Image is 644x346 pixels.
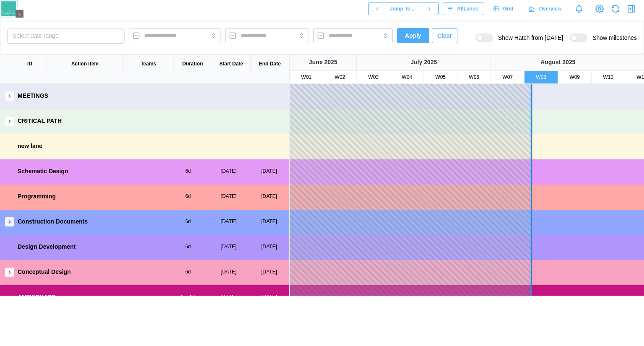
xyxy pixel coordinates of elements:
[140,60,156,68] div: Teams
[491,58,625,67] div: August 2025
[587,34,637,42] span: Show milestones
[457,73,491,81] div: W06
[290,58,356,67] div: June 2025
[323,73,356,81] div: W02
[592,73,625,81] div: W10
[18,293,56,302] div: ANEWPHASE
[168,293,208,301] div: 3w, 6d
[18,117,62,126] div: CRITICAL PATH
[249,243,290,251] div: [DATE]
[432,28,457,43] button: Clear
[525,73,558,81] div: W08
[71,60,99,68] div: Action Item
[443,3,484,15] button: AllLanes
[208,293,249,301] div: [DATE]
[18,268,71,277] div: Conceptual Design
[208,268,249,276] div: [DATE]
[208,193,249,200] div: [DATE]
[626,3,637,15] button: Open Drawer
[18,142,42,151] div: new lane
[27,60,32,68] div: ID
[357,58,491,67] div: July 2025
[493,34,563,42] span: Show Hatch from [DATE]
[357,73,390,81] div: W03
[386,3,421,15] button: Jump To...
[13,32,59,39] span: Select date range
[424,73,457,81] div: W05
[208,167,249,175] div: [DATE]
[7,29,125,44] button: Select date range
[249,293,290,301] div: [DATE]
[594,3,605,15] a: View Project
[182,60,203,68] div: Duration
[219,60,243,68] div: Start Date
[208,243,249,251] div: [DATE]
[290,73,323,81] div: W01
[397,28,429,43] button: Apply
[249,193,290,200] div: [DATE]
[18,91,48,101] div: MEETINGS
[572,2,586,16] a: Notifications
[390,3,415,15] span: Jump To...
[249,218,290,226] div: [DATE]
[405,29,421,43] span: Apply
[390,73,423,81] div: W04
[437,29,452,43] span: Clear
[249,167,290,175] div: [DATE]
[18,167,68,176] div: Schematic Design
[168,193,208,200] div: 6d
[168,218,208,226] div: 6d
[488,3,519,15] a: Grid
[259,60,281,68] div: End Date
[208,218,249,226] div: [DATE]
[491,73,524,81] div: W07
[503,3,514,15] span: Grid
[610,3,621,15] button: Refresh Grid
[539,3,561,15] span: Overview
[18,217,88,226] div: Construction Documents
[168,268,208,276] div: 6d
[558,73,591,81] div: W09
[18,192,56,201] div: Programming
[168,167,208,175] div: 6d
[168,243,208,251] div: 6d
[249,268,290,276] div: [DATE]
[18,242,75,252] div: Design Development
[457,3,478,15] span: All Lanes
[524,3,568,15] a: Overview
